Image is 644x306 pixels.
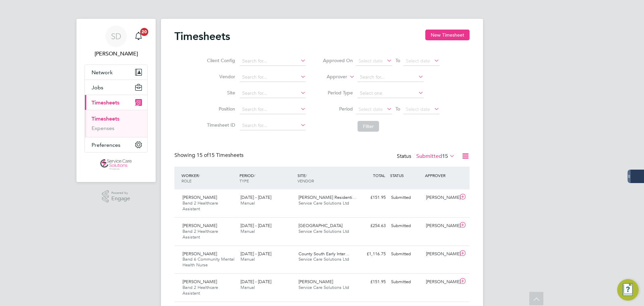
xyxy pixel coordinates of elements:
[100,159,132,170] img: servicecare-logo-retina.png
[85,95,147,110] button: Timesheets
[423,192,458,203] div: [PERSON_NAME]
[182,228,218,240] span: Band 2 Healthcare Assistant
[397,152,456,161] div: Status
[354,249,388,260] div: £1,116.75
[85,159,148,170] a: Go to home page
[205,122,235,128] label: Timesheet ID
[393,104,402,113] span: To
[617,279,639,301] button: Engage Resource Center
[423,276,458,288] div: [PERSON_NAME]
[406,58,430,64] span: Select date
[111,196,130,202] span: Engage
[393,56,402,65] span: To
[240,105,306,114] input: Search for...
[254,173,255,178] span: /
[85,26,148,58] a: SD[PERSON_NAME]
[296,169,354,187] div: SITE
[299,200,349,206] span: Service Care Solutions Ltd
[182,200,218,212] span: Band 2 Healthcare Assistant
[423,220,458,231] div: [PERSON_NAME]
[182,251,217,257] span: [PERSON_NAME]
[240,89,306,98] input: Search for...
[182,285,218,296] span: Band 2 Healthcare Assistant
[199,173,200,178] span: /
[111,190,130,196] span: Powered by
[388,220,423,231] div: Submitted
[180,169,238,187] div: WORKER
[240,200,255,206] span: Manual
[182,223,217,228] span: [PERSON_NAME]
[240,251,271,257] span: [DATE] - [DATE]
[182,256,234,268] span: Band 6 Community Mental Health Nurse
[354,276,388,288] div: £151.95
[85,65,147,80] button: Network
[102,190,130,203] a: Powered byEngage
[299,251,350,257] span: County South Early Inter…
[92,116,119,122] a: Timesheets
[299,228,349,234] span: Service Care Solutions Ltd
[323,106,353,112] label: Period
[85,50,148,58] span: Samantha Dix
[240,256,255,262] span: Manual
[205,90,235,96] label: Site
[240,279,271,285] span: [DATE] - [DATE]
[174,30,230,43] h2: Timesheets
[359,58,383,64] span: Select date
[359,106,383,112] span: Select date
[299,223,342,228] span: [GEOGRAPHIC_DATA]
[197,152,209,159] span: 15 of
[317,74,347,80] label: Approver
[354,192,388,203] div: £151.95
[240,56,306,66] input: Search for...
[197,152,244,159] span: 15 Timesheets
[238,169,296,187] div: PERIOD
[76,19,156,182] nav: Main navigation
[306,173,307,178] span: /
[132,26,145,47] a: 20
[425,30,470,40] button: New Timesheet
[182,279,217,285] span: [PERSON_NAME]
[92,69,113,76] span: Network
[373,173,385,178] span: TOTAL
[92,125,114,131] a: Expenses
[299,279,333,285] span: [PERSON_NAME]
[140,28,148,36] span: 20
[323,57,353,63] label: Approved On
[240,121,306,130] input: Search for...
[358,121,379,132] button: Filter
[299,256,349,262] span: Service Care Solutions Ltd
[442,153,448,160] span: 15
[323,90,353,96] label: Period Type
[406,106,430,112] span: Select date
[388,169,423,181] div: STATUS
[239,178,249,183] span: TYPE
[240,73,306,82] input: Search for...
[240,223,271,228] span: [DATE] - [DATE]
[92,142,120,148] span: Preferences
[388,276,423,288] div: Submitted
[92,99,119,106] span: Timesheets
[182,194,217,200] span: [PERSON_NAME]
[299,194,357,200] span: [PERSON_NAME] Residenti…
[205,57,235,63] label: Client Config
[299,285,349,290] span: Service Care Solutions Ltd
[85,80,147,95] button: Jobs
[240,228,255,234] span: Manual
[423,249,458,260] div: [PERSON_NAME]
[111,32,121,41] span: SD
[388,192,423,203] div: Submitted
[388,249,423,260] div: Submitted
[174,152,245,159] div: Showing
[358,89,424,98] input: Select one
[85,110,147,137] div: Timesheets
[354,220,388,231] div: £254.63
[181,178,192,183] span: ROLE
[205,106,235,112] label: Position
[423,169,458,181] div: APPROVER
[416,153,455,160] label: Submitted
[298,178,314,183] span: VENDOR
[240,285,255,290] span: Manual
[85,137,147,152] button: Preferences
[205,74,235,80] label: Vendor
[358,73,424,82] input: Search for...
